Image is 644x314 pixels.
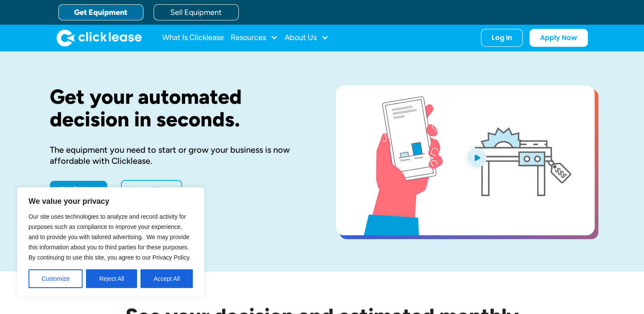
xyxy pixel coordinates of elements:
[57,29,142,46] img: Clicklease logo
[50,144,309,166] div: The equipment you need to start or grow your business is now affordable with Clicklease.
[57,29,142,46] a: home
[86,269,137,288] button: Reject All
[492,34,512,42] div: Log In
[530,29,588,47] a: Apply Now
[50,181,107,198] a: Apply Now
[29,196,193,206] p: We value your privacy
[465,146,488,169] img: Blue play button logo on a light blue circular background
[29,269,83,288] button: Customize
[29,213,191,261] span: Our site uses technologies to analyze and record activity for purposes such as compliance to impr...
[336,86,595,235] a: open lightbox
[50,86,309,131] h1: Get your automated decision in seconds.
[140,269,193,288] button: Accept All
[231,29,278,46] div: Resources
[17,187,204,297] div: We value your privacy
[58,4,143,20] a: Get Equipment
[162,29,224,46] a: What Is Clicklease
[121,180,182,199] a: Learn More
[285,29,329,46] div: About Us
[154,4,239,20] a: Sell Equipment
